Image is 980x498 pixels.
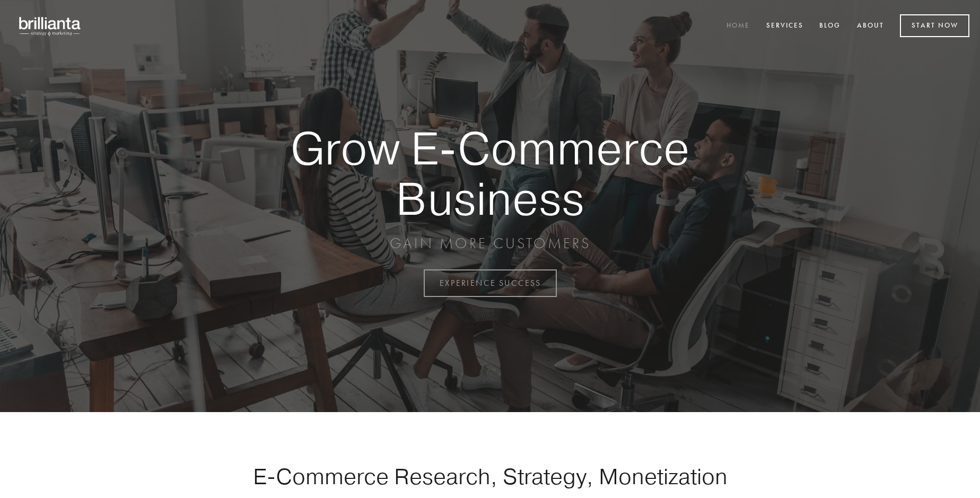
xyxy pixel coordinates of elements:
a: Home [720,18,757,35]
p: GAIN MORE CUSTOMERS [253,234,727,253]
img: brillianta - research, strategy, marketing [11,11,90,41]
a: Start Now [900,14,969,37]
a: Blog [812,18,847,35]
h1: E-Commerce Research, Strategy, Monetization [220,463,760,490]
a: About [850,18,891,35]
a: EXPERIENCE SUCCESS [424,269,557,297]
strong: Grow E-Commerce Business [253,123,727,223]
a: Services [759,18,810,35]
